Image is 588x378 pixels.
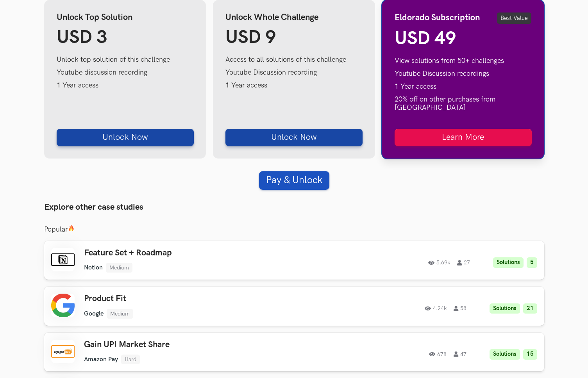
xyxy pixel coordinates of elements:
[429,351,447,357] span: 678
[457,260,470,266] span: 27
[395,82,532,91] li: 1 Year access
[395,27,456,50] span: USD 49
[84,264,103,271] li: Notion
[225,26,276,48] span: USD 9
[225,129,363,146] button: Unlock Now
[121,355,140,364] li: Hard
[225,55,363,64] li: Access to all solutions of this challenge
[523,303,537,314] li: 21
[44,241,544,280] a: Feature Set + RoadmapNotionMedium5.69k27Solutions5
[225,81,363,89] li: 1 Year access
[395,129,532,146] a: Learn More
[84,294,306,304] h3: Product Fit
[523,349,537,360] li: 15
[106,263,132,273] li: Medium
[57,55,194,64] li: Unlock top solution of this challenge
[57,12,194,23] h4: Unlock Top Solution
[84,356,118,363] li: Amazon Pay
[57,68,194,77] li: Youtube discussion recording
[84,340,306,350] h3: Gain UPI Market Share
[454,351,466,357] span: 47
[225,68,363,77] li: Youtube Discussion recording
[225,12,363,23] h4: Unlock Whole Challenge
[493,257,524,268] li: Solutions
[490,349,520,360] li: Solutions
[395,95,532,112] li: 20% off on other purchases from [GEOGRAPHIC_DATA]
[425,306,447,311] span: 4.24k
[497,12,531,24] span: Best Value
[57,129,194,146] button: Unlock Now
[44,333,544,371] a: Gain UPI Market ShareAmazon PayHard67847Solutions15
[44,287,544,325] a: Product FitGoogleMedium4.24k58Solutions21
[84,310,104,317] li: Google
[107,309,133,319] li: Medium
[44,225,544,234] h3: Popular
[259,171,329,190] button: Pay & Unlock
[527,257,537,268] li: 5
[454,306,466,311] span: 58
[428,260,450,266] span: 5.69k
[490,303,520,314] li: Solutions
[395,13,480,23] h4: Eldorado Subscription
[84,248,306,258] h3: Feature Set + Roadmap
[44,202,544,212] h3: Explore other case studies
[395,57,532,65] li: View solutions from 50+ challenges
[68,225,74,232] img: 🔥
[57,81,194,89] li: 1 Year access
[57,26,107,48] span: USD 3
[395,70,532,78] li: Youtube Discussion recordings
